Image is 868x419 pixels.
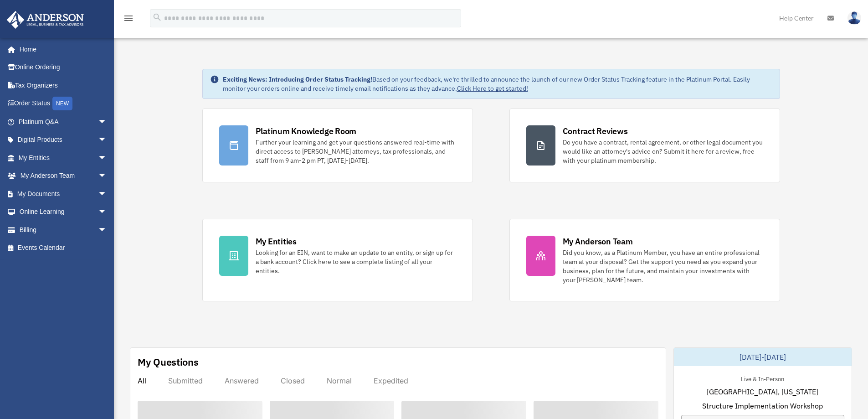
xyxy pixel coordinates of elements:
a: Click Here to get started! [457,84,528,93]
a: My Documentsarrow_drop_down [6,185,121,203]
a: Online Learningarrow_drop_down [6,203,121,221]
div: Live & In-Person [734,373,791,383]
a: My Entities Looking for an EIN, want to make an update to an entity, or sign up for a bank accoun... [202,219,473,301]
span: Structure Implementation Workshop [702,400,823,411]
div: Platinum Knowledge Room [256,125,357,137]
div: All [138,376,146,385]
div: [DATE]-[DATE] [674,348,852,366]
div: Closed [281,376,305,385]
img: Anderson Advisors Platinum Portal [4,11,87,29]
a: Order StatusNEW [6,94,121,113]
a: Online Ordering [6,58,121,77]
div: Do you have a contract, rental agreement, or other legal document you would like an attorney's ad... [563,138,763,165]
a: Billingarrow_drop_down [6,221,121,239]
div: Normal [327,376,352,385]
span: arrow_drop_down [98,113,116,131]
a: Digital Productsarrow_drop_down [6,131,121,149]
i: search [152,12,162,22]
div: NEW [52,97,72,110]
div: Submitted [168,376,203,385]
a: Home [6,40,116,58]
a: My Anderson Teamarrow_drop_down [6,167,121,185]
div: My Questions [138,355,199,369]
span: arrow_drop_down [98,185,116,203]
div: My Anderson Team [563,236,633,247]
div: Answered [225,376,259,385]
span: arrow_drop_down [98,203,116,222]
div: Based on your feedback, we're thrilled to announce the launch of our new Order Status Tracking fe... [223,75,772,93]
a: menu [123,16,134,24]
i: menu [123,13,134,24]
span: arrow_drop_down [98,131,116,150]
div: Contract Reviews [563,125,628,137]
a: Events Calendar [6,239,121,257]
div: Expedited [374,376,408,385]
span: [GEOGRAPHIC_DATA], [US_STATE] [707,386,818,397]
span: arrow_drop_down [98,221,116,239]
a: Platinum Q&Aarrow_drop_down [6,113,121,131]
strong: Exciting News: Introducing Order Status Tracking! [223,75,372,83]
div: My Entities [256,236,297,247]
a: My Entitiesarrow_drop_down [6,149,121,167]
img: User Pic [847,11,861,25]
div: Did you know, as a Platinum Member, you have an entire professional team at your disposal? Get th... [563,248,763,285]
a: Tax Organizers [6,76,121,94]
span: arrow_drop_down [98,149,116,167]
div: Looking for an EIN, want to make an update to an entity, or sign up for a bank account? Click her... [256,248,456,275]
span: arrow_drop_down [98,167,116,186]
a: Platinum Knowledge Room Further your learning and get your questions answered real-time with dire... [202,109,473,182]
a: Contract Reviews Do you have a contract, rental agreement, or other legal document you would like... [509,109,780,182]
a: My Anderson Team Did you know, as a Platinum Member, you have an entire professional team at your... [509,219,780,301]
div: Further your learning and get your questions answered real-time with direct access to [PERSON_NAM... [256,138,456,165]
